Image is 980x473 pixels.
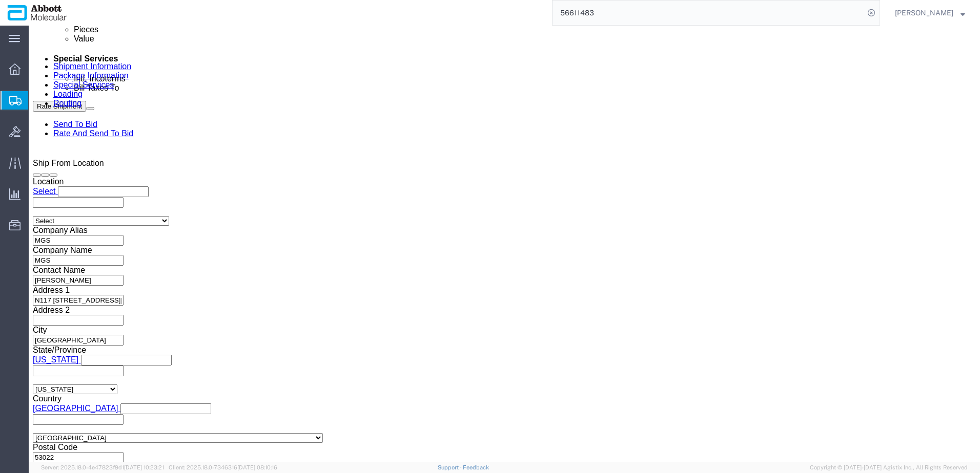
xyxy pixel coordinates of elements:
[895,7,953,18] span: Raza Khan
[553,1,864,25] input: Search for shipment number, reference number
[29,26,980,462] iframe: FS Legacy Container
[463,464,489,470] a: Feedback
[894,7,966,19] button: [PERSON_NAME]
[438,464,463,470] a: Support
[169,464,277,470] span: Client: 2025.18.0-7346316
[810,463,968,472] span: Copyright © [DATE]-[DATE] Agistix Inc., All Rights Reserved
[41,464,164,470] span: Server: 2025.18.0-4e47823f9d1
[124,464,164,470] span: [DATE] 10:23:21
[7,5,67,20] img: logo
[237,464,277,470] span: [DATE] 08:10:16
